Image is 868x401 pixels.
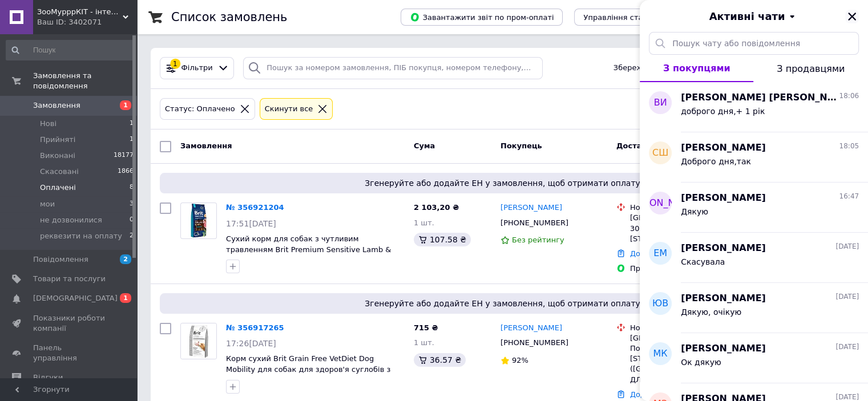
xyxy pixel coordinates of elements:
[181,63,213,74] span: Фільтри
[414,353,466,367] div: 36.57 ₴
[120,100,131,110] span: 1
[130,135,134,145] span: 1
[845,10,859,23] button: Закрити
[243,57,543,79] input: Пошук за номером замовлення, ПІБ покупця, номером телефону, Email, номером накладної
[40,183,76,193] span: Оплачені
[164,177,841,189] span: Згенеруйте або додайте ЕН у замовлення, щоб отримати оплату
[40,231,122,241] span: реквезити на оплату
[653,347,667,361] span: МК
[681,292,766,305] span: [PERSON_NAME]
[835,292,859,302] span: [DATE]
[33,293,118,303] span: [DEMOGRAPHIC_DATA]
[753,55,868,82] button: З продавцями
[512,356,528,364] span: 92%
[709,9,785,24] span: Активні чати
[653,247,667,260] span: ЕМ
[500,323,562,334] a: [PERSON_NAME]
[681,157,751,166] span: Доброго дня,так
[630,390,672,399] a: Додати ЕН
[6,40,135,60] input: Пошук
[410,12,554,22] span: Завантажити звіт по пром-оплаті
[839,192,859,201] span: 16:47
[180,202,217,239] a: Фото товару
[654,96,667,110] span: ВИ
[181,323,216,359] img: Фото товару
[185,203,211,238] img: Фото товару
[630,249,672,258] a: Додати ЕН
[130,183,134,193] span: 8
[649,32,859,55] input: Пошук чату або повідомлення
[226,219,276,228] span: 17:51[DATE]
[640,82,868,132] button: ВИ[PERSON_NAME] [PERSON_NAME]18:06доброго дня,+ 1 рік
[40,151,75,161] span: Виконані
[33,254,88,265] span: Повідомлення
[672,9,836,24] button: Активні чати
[414,323,438,332] span: 715 ₴
[180,323,217,359] a: Фото товару
[401,9,563,26] button: Завантажити звіт по пром-оплаті
[226,354,390,384] span: Корм сухий Brit Grain Free VetDiet Dog Mobility для собак для здоров'я суглобів з оселедцем лосос...
[583,13,671,22] span: Управління статусами
[226,203,284,212] a: № 356921204
[681,257,725,266] span: Скасувала
[681,107,765,116] span: доброго дня,+ 1 рік
[114,151,134,161] span: 18177
[414,141,435,150] span: Cума
[40,199,55,209] span: мои
[630,213,746,244] div: [GEOGRAPHIC_DATA], №48 (до 30 кг): вул. [PERSON_NAME][STREET_ADDRESS]
[616,141,701,150] span: Доставка та оплата
[640,333,868,383] button: МК[PERSON_NAME][DATE]Ок дякую
[163,103,237,115] div: Статус: Оплачено
[652,147,668,160] span: СШ
[630,333,746,385] div: [GEOGRAPHIC_DATA], Поштомат №23250: вул. [STREET_ADDRESS] ([GEOGRAPHIC_DATA] (ТІЛЬКИ ДЛЯ МЕШКАНЦІВ))
[40,135,75,145] span: Прийняті
[33,343,106,363] span: Панель управління
[681,358,721,367] span: Ок дякую
[33,100,80,111] span: Замовлення
[164,298,841,309] span: Згенеруйте або додайте ЕН у замовлення, щоб отримати оплату
[839,141,859,151] span: 18:05
[640,132,868,183] button: СШ[PERSON_NAME]18:05Доброго дня,так
[40,119,56,129] span: Нові
[681,141,766,155] span: [PERSON_NAME]
[130,119,134,129] span: 1
[33,313,106,334] span: Показники роботи компанії
[414,233,471,246] div: 107.58 ₴
[512,236,564,244] span: Без рейтингу
[33,372,63,383] span: Відгуки
[681,207,708,216] span: Дякую
[500,141,542,150] span: Покупець
[652,297,668,310] span: ЮВ
[130,215,134,225] span: 0
[835,342,859,352] span: [DATE]
[839,91,859,101] span: 18:06
[130,231,134,241] span: 2
[37,17,137,27] div: Ваш ID: 3402071
[170,59,180,69] div: 1
[40,215,102,225] span: не дозвонилися
[681,242,766,255] span: [PERSON_NAME]
[33,71,137,91] span: Замовлення та повідомлення
[414,338,434,347] span: 1 шт.
[263,103,316,115] div: Cкинути все
[37,7,123,17] span: ЗооМурррКІТ - інтернет зоомагазин
[130,199,134,209] span: 3
[630,202,746,213] div: Нова Пошта
[33,274,106,284] span: Товари та послуги
[500,202,562,213] a: [PERSON_NAME]
[681,192,766,205] span: [PERSON_NAME]
[640,183,868,233] button: [PERSON_NAME][PERSON_NAME]16:47Дякую
[180,141,232,150] span: Замовлення
[623,197,699,210] span: [PERSON_NAME]
[640,233,868,283] button: ЕМ[PERSON_NAME][DATE]Скасувала
[640,55,753,82] button: З покупцями
[120,254,131,264] span: 2
[681,342,766,355] span: [PERSON_NAME]
[498,216,571,230] div: [PHONE_NUMBER]
[226,234,391,264] a: Сухий корм для собак з чутливим травленням Brit Premium Sensitive Lamb & Rice 15 кг (ягня)
[777,63,845,74] span: З продавцями
[630,323,746,333] div: Нова Пошта
[118,167,134,177] span: 1866
[613,63,691,74] span: Збережені фільтри:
